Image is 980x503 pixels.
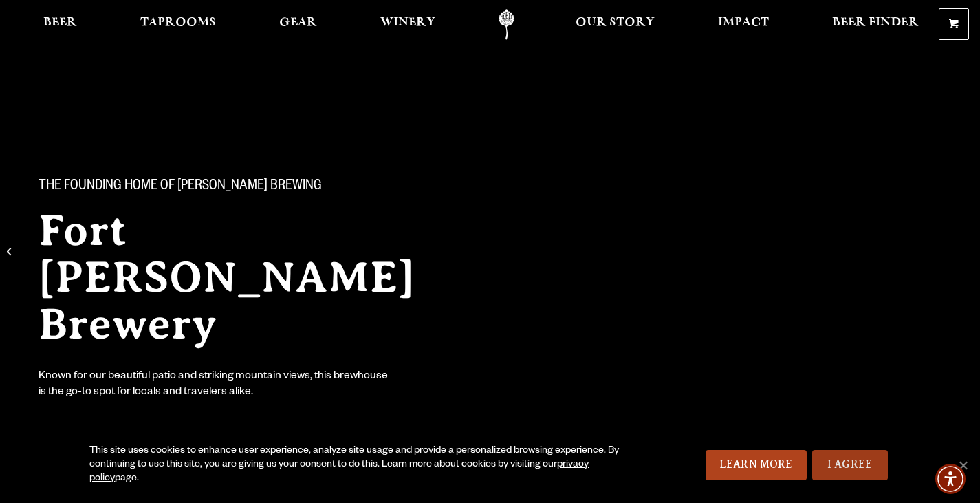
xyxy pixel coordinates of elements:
a: Impact [709,9,778,40]
div: Accessibility Menu [935,464,966,494]
span: Impact [718,17,769,28]
span: The Founding Home of [PERSON_NAME] Brewing [39,178,322,196]
div: This site uses cookies to enhance user experience, analyze site usage and provide a personalized ... [89,445,636,486]
span: Beer [43,17,77,28]
a: Gear [270,9,326,40]
a: Beer [34,9,86,40]
span: Our Story [576,17,655,28]
h2: Fort [PERSON_NAME] Brewery [39,207,468,347]
span: Winery [380,17,435,28]
span: Gear [279,17,317,28]
a: Learn More [706,450,807,480]
a: I Agree [812,450,888,480]
a: Taprooms [131,9,225,40]
a: Beer Finder [823,9,928,40]
span: Beer Finder [832,17,919,28]
div: Known for our beautiful patio and striking mountain views, this brewhouse is the go-to spot for l... [39,370,391,401]
a: Winery [371,9,444,40]
a: Odell Home [481,9,532,40]
span: Taprooms [140,17,216,28]
a: Our Story [567,9,664,40]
